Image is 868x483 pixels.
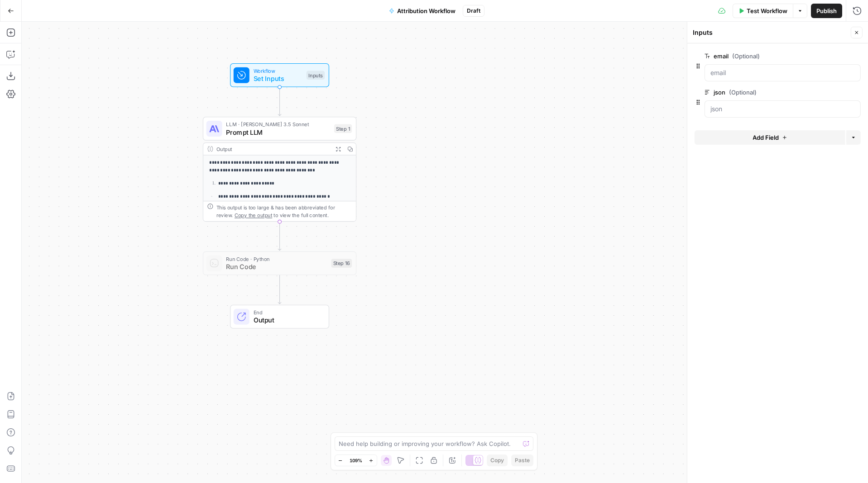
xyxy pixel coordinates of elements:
span: Run Code [226,262,327,272]
span: Publish [816,6,837,15]
button: edit field [813,87,848,98]
div: Output [216,145,330,153]
span: Workflow [254,67,302,75]
input: json [710,104,855,114]
span: Prompt LLM [226,127,330,137]
button: Attribution Workflow [384,4,461,18]
span: Set Inputs [254,74,302,84]
div: Inputs [693,28,848,37]
div: This output is too large & has been abbreviated for review. to view the full content. [216,204,352,219]
span: (Optional) [729,88,757,97]
input: email [710,68,855,77]
span: 109% [350,457,362,464]
span: LLM · [PERSON_NAME] 3.5 Sonnet [226,120,330,128]
span: (Optional) [732,52,760,61]
span: Add Field [753,133,779,142]
span: Draft [467,7,480,15]
button: Copy [487,455,508,466]
button: edit field [813,51,848,62]
button: Paste [511,455,533,466]
span: Paste [515,456,530,464]
span: Run Code · Python [226,255,327,263]
span: End [254,308,321,317]
div: Run Code · PythonRun CodeStep 16 [203,251,356,275]
g: Edge from step_16 to end [278,275,281,304]
button: Add Field [695,130,845,145]
div: WorkflowSet InputsInputs [203,63,356,87]
span: edit field [817,89,837,96]
div: Inputs [307,71,325,80]
div: EndOutput [203,305,356,329]
span: Test Workflow [747,6,787,15]
div: Step 1 [334,124,352,133]
span: edit field [817,52,837,60]
label: email [705,52,810,61]
span: Attribution Workflow [397,6,456,15]
span: Copy [490,456,504,464]
label: json [705,88,810,97]
g: Edge from start to step_1 [278,87,281,116]
button: Publish [811,4,842,18]
button: Test Workflow [733,4,793,18]
span: Output [254,315,321,325]
span: Copy the output [235,212,272,218]
g: Edge from step_1 to step_16 [278,222,281,251]
div: Step 16 [331,259,352,268]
